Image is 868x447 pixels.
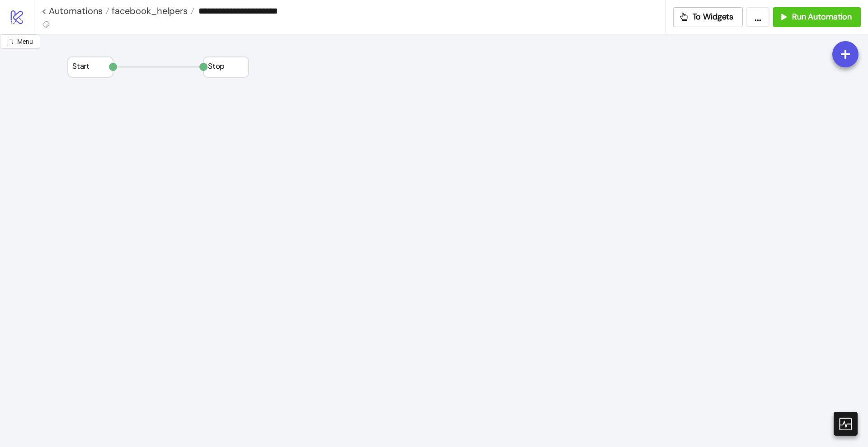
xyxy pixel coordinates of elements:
button: To Widgets [673,7,743,27]
button: ... [746,7,769,27]
span: facebook_helpers [109,5,188,17]
a: < Automations [42,6,109,15]
span: To Widgets [693,12,734,22]
button: Run Automation [773,7,861,27]
span: Menu [17,38,33,45]
a: facebook_helpers [109,6,194,15]
span: Run Automation [792,12,852,22]
span: radius-bottomright [7,38,14,45]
